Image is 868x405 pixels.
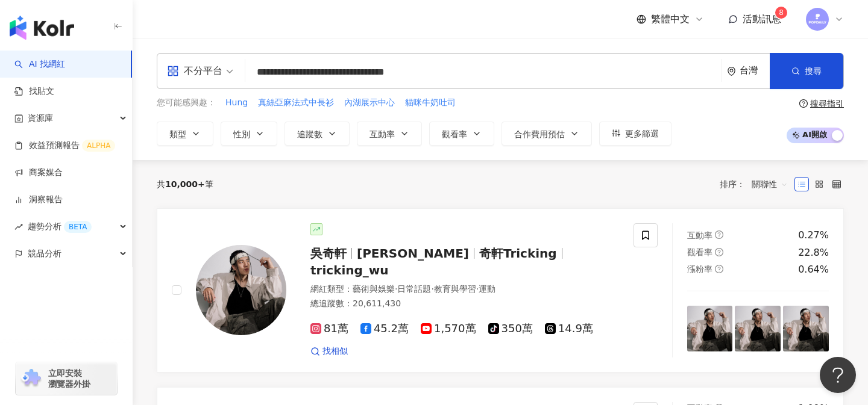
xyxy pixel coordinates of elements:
[48,368,90,389] span: 立即安裝 瀏覽器外掛
[798,263,829,276] div: 0.64%
[357,246,469,261] span: [PERSON_NAME]
[442,129,467,139] span: 觀看率
[514,129,565,139] span: 合作費用預估
[479,284,495,294] span: 運動
[798,246,829,259] div: 22.8%
[431,284,433,294] span: ·
[805,66,822,76] span: 搜尋
[545,323,593,335] span: 14.9萬
[625,129,659,138] span: 更多篩選
[798,229,829,242] div: 0.27%
[370,129,395,139] span: 互動率
[752,175,788,194] span: 關聯性
[297,129,322,139] span: 追蹤數
[14,140,115,152] a: 效益預測報告ALPHA
[687,306,733,351] img: post-image
[488,323,533,335] span: 350萬
[687,264,712,274] span: 漲粉率
[715,265,723,273] span: question-circle
[310,345,348,357] a: 找相似
[157,179,213,189] div: 共 筆
[783,306,829,351] img: post-image
[715,248,723,256] span: question-circle
[651,13,690,26] span: 繁體中文
[322,345,348,357] span: 找相似
[14,167,63,179] a: 商案媒合
[310,298,619,310] div: 總追蹤數 ： 20,611,430
[310,283,619,295] div: 網紅類型 ：
[157,208,844,373] a: KOL Avatar吳奇軒[PERSON_NAME]奇軒Trickingtricking_wu網紅類型：藝術與娛樂·日常話題·教育與學習·運動總追蹤數：20,611,43081萬45.2萬1,5...
[421,323,476,335] span: 1,570萬
[357,122,422,146] button: 互動率
[310,323,348,335] span: 81萬
[476,284,479,294] span: ·
[16,362,117,395] a: chrome extension立即安裝 瀏覽器外掛
[599,122,671,146] button: 更多篩選
[740,66,770,76] div: 台灣
[14,58,65,70] a: searchAI 找網紅
[233,129,250,139] span: 性別
[10,16,74,40] img: logo
[64,221,92,233] div: BETA
[360,323,409,335] span: 45.2萬
[14,194,63,206] a: 洞察報告
[157,97,216,109] span: 您可能感興趣：
[28,213,92,240] span: 趨勢分析
[167,61,222,81] div: 不分平台
[157,122,213,146] button: 類型
[14,223,23,231] span: rise
[225,96,248,110] button: Hung
[221,122,277,146] button: 性別
[310,246,347,261] span: 吳奇軒
[167,65,179,77] span: appstore
[257,96,335,110] button: 真絲亞麻法式中長衫
[395,284,397,294] span: ·
[687,247,712,257] span: 觀看率
[743,13,781,25] span: 活動訊息
[310,263,389,277] span: tricking_wu
[353,284,395,294] span: 藝術與娛樂
[404,96,456,110] button: 貓咪牛奶吐司
[779,8,784,17] span: 8
[735,306,781,351] img: post-image
[165,179,205,189] span: 10,000+
[14,85,54,97] a: 找貼文
[397,284,431,294] span: 日常話題
[225,97,248,109] span: Hung
[169,129,186,139] span: 類型
[715,230,723,239] span: question-circle
[429,122,494,146] button: 觀看率
[258,97,334,109] span: 真絲亞麻法式中長衫
[344,97,395,109] span: 內湖展示中心
[799,99,808,108] span: question-circle
[775,7,787,19] sup: 8
[405,97,456,109] span: 貓咪牛奶吐司
[810,99,844,108] div: 搜尋指引
[820,357,856,393] iframe: Help Scout Beacon - Open
[28,105,53,132] span: 資源庫
[285,122,350,146] button: 追蹤數
[479,246,557,261] span: 奇軒Tricking
[770,53,843,89] button: 搜尋
[502,122,592,146] button: 合作費用預估
[727,67,736,76] span: environment
[720,175,794,194] div: 排序：
[687,230,712,240] span: 互動率
[344,96,395,110] button: 內湖展示中心
[434,284,476,294] span: 教育與學習
[196,245,286,335] img: KOL Avatar
[28,240,61,267] span: 競品分析
[19,369,43,388] img: chrome extension
[806,8,829,31] img: images.png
